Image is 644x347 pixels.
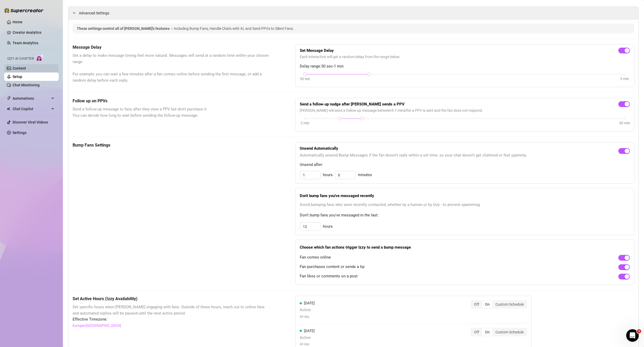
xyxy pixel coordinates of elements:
span: Set a delay to make message timing feel more natural. Messages will send at a random time within ... [73,53,269,83]
span: [DATE] [304,329,315,333]
span: minutes [358,172,372,178]
span: Active [300,335,315,341]
span: Set specific hours when [PERSON_NAME] engaging with fans. Outside of these hours, reach out to on... [73,304,269,316]
a: Chat Monitoring [13,83,40,87]
span: Automatically unsend Bump Messages if the fan doesn't reply within a set time, so your chat doesn... [300,152,527,159]
div: 3 min [620,76,629,82]
img: logo-BBDzfeDw.svg [4,8,43,13]
iframe: Intercom live chat [626,329,639,342]
span: Chat Copilot [13,105,50,113]
div: Off [471,301,482,308]
span: All day [300,314,315,319]
span: Advanced Settings [79,10,109,16]
span: Fan comes online [300,254,331,261]
h5: Follow up on PPVs [73,98,269,104]
span: Send a follow-up message to fans after they view a PPV but don't purchase it. You can decide how ... [73,106,269,119]
div: Off [471,328,482,336]
span: hours [323,223,333,230]
span: Active [300,307,315,313]
img: Chat Copilot [7,107,10,111]
a: Europe/[GEOGRAPHIC_DATA] [73,323,121,328]
div: On [482,328,493,336]
a: Content [13,66,26,70]
a: Team Analytics [13,41,38,45]
span: — including Bump Fans, Handle Chats with AI, and Send PPVs to Silent Fans. [170,26,294,31]
strong: Don't bump fans you've messaged recently [300,193,374,198]
span: Effective Timezone: [73,316,269,323]
strong: Set Message Delay [300,48,334,53]
span: Delay range: 30 sec - 1 min [300,63,630,70]
span: Automations [13,94,50,103]
div: 30 min [619,120,630,126]
div: On [482,301,493,308]
span: Fan likes or comments on a post [300,273,358,279]
span: All day [300,342,315,347]
a: Discover Viral Videos [13,120,48,124]
span: thunderbolt [7,96,11,100]
a: Creator Analytics [13,28,54,37]
h5: Set Active Hours (Izzy Availability) [73,296,269,302]
span: Don't bump fans you've messaged in the last: [300,212,630,219]
span: [PERSON_NAME] will send a follow-up message between 5 - 7 min after a PPV is sent and the fan doe... [300,108,630,113]
span: Each interaction will get a random delay from the range below. [300,54,630,60]
div: expanded [73,10,79,16]
span: hours [323,172,333,178]
span: [DATE] [304,301,315,305]
a: Settings [13,131,26,135]
h5: Bump Fans Settings [73,142,269,148]
span: Izzy AI Chatter [7,56,34,61]
div: segmented control [471,328,527,336]
span: Unsend after: [300,162,630,168]
div: Custom Schedule [493,301,527,308]
div: 2 min [301,120,309,126]
strong: Choose which fan actions trigger Izzy to send a bump message [300,245,411,250]
span: Avoid bumping fans who were recently contacted, whether by a human or by Izzy - to prevent spamming. [300,202,630,208]
span: Fan purchases content or sends a tip [300,264,364,270]
span: These settings control all of [PERSON_NAME]'s features [77,26,170,31]
div: segmented control [471,300,527,309]
a: Setup [13,75,22,79]
div: Custom Schedule [493,328,527,336]
span: 1 [637,329,641,333]
strong: Unsend Automatically [300,146,338,151]
strong: Send a follow-up nudge after [PERSON_NAME] sends a PPV [300,102,405,107]
h5: Message Delay [73,44,269,51]
div: 30 sec [300,76,310,82]
img: AI Chatter [36,54,44,62]
span: expanded [73,11,76,14]
a: Home [13,20,23,24]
